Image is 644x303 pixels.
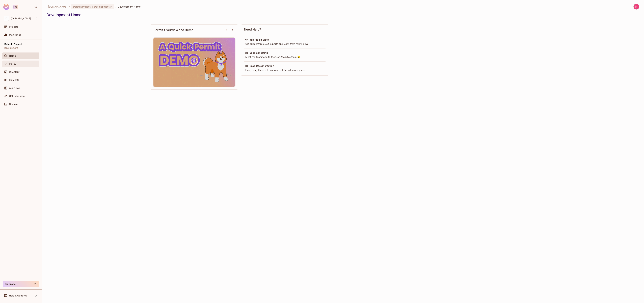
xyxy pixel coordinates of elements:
span: Development Home [118,5,141,8]
span: Monitoring [9,34,21,36]
div: Pro [13,5,18,9]
span: Permit Overview and Demo [153,28,194,32]
span: Need Help? [244,27,261,32]
div: Development Home [47,12,638,17]
div: Everything there is to know about Permit in one place [245,68,325,72]
img: Karen Stefanny Lopez [634,4,639,9]
span: Connect [9,103,18,105]
div: Join us on Slack [250,38,269,41]
span: Development [4,47,18,49]
div: Book a meeting [250,51,268,54]
span: Default Project [4,43,22,45]
div: Read Documentation [250,64,274,68]
li: / [116,5,116,8]
div: Meet the team face to face, or Zoom to Zoom 😉 [245,55,325,59]
li: / [69,5,70,8]
span: Help & Updates [9,294,27,297]
span: Elements [9,79,19,81]
img: SReyMgAAAABJRU5ErkJggg== [3,4,9,10]
button: Upgrade [3,281,39,287]
span: Default Project [73,5,91,8]
span: D [4,16,9,21]
span: Directory [9,71,19,73]
span: Projects [9,25,18,28]
span: : [92,5,93,8]
div: Get support from out experts and learn from fellow devs [245,42,325,46]
span: Workspace: deuna.com [11,17,31,20]
span: Policy [9,63,16,65]
span: URL Mapping [9,95,25,97]
span: Development [94,5,110,8]
span: the active workspace [48,5,68,8]
span: Home [9,54,16,57]
span: Audit Log [9,87,20,89]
